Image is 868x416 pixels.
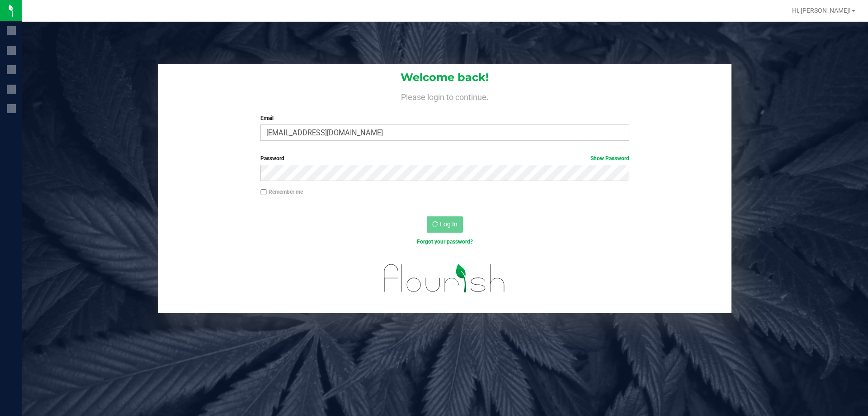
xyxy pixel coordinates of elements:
[158,72,731,83] h1: Welcome back!
[417,239,473,245] a: Forgot your password?
[260,189,267,196] input: Remember me
[590,155,629,162] a: Show Password
[260,188,303,196] label: Remember me
[440,220,458,228] span: Log In
[158,91,731,101] h4: Please login to continue.
[260,114,629,122] label: Email
[373,255,516,301] img: flourish_logo.svg
[260,155,284,162] span: Password
[792,7,851,14] span: Hi, [PERSON_NAME]!
[427,216,463,233] button: Log In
